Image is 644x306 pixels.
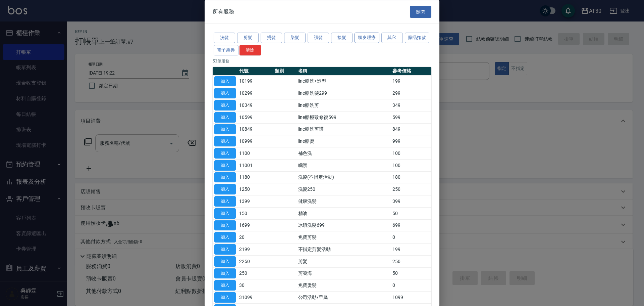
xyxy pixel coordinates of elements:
td: 349 [391,99,431,111]
th: 參考價格 [391,67,431,75]
th: 代號 [237,67,273,75]
button: 接髮 [331,33,353,43]
button: 加入 [214,124,236,134]
td: 150 [237,207,273,219]
td: 洗髮250 [297,183,391,195]
td: 冰鎮洗髮699 [297,219,391,231]
button: 加入 [214,148,236,159]
p: 53 筆服務 [213,58,431,64]
td: line酷洗剪護 [297,123,391,135]
td: 10599 [237,111,273,123]
td: 199 [391,75,431,87]
td: line酷燙 [297,135,391,147]
td: 免費剪髮 [297,231,391,243]
td: 瞬護 [297,159,391,171]
button: 護髮 [308,33,329,43]
button: 燙髮 [261,33,282,43]
td: 10999 [237,135,273,147]
td: line酷洗髮299 [297,87,391,99]
button: 加入 [214,256,236,266]
td: 剪髮 [297,255,391,267]
td: 199 [391,243,431,255]
td: 20 [237,231,273,243]
td: line酷洗+造型 [297,75,391,87]
button: 加入 [214,100,236,111]
button: 加入 [214,280,236,291]
td: 0 [391,279,431,291]
td: 599 [391,111,431,123]
td: 250 [391,255,431,267]
td: 1099 [391,291,431,303]
button: 其它 [381,33,403,43]
button: 清除 [239,45,261,55]
td: 0 [391,231,431,243]
button: 頭皮理療 [355,33,379,43]
td: 50 [391,267,431,279]
td: 1699 [237,219,273,231]
td: 10199 [237,75,273,87]
td: 399 [391,195,431,207]
td: 1100 [237,147,273,159]
td: 100 [391,159,431,171]
td: 299 [391,87,431,99]
button: 加入 [214,208,236,218]
td: 免費燙髮 [297,279,391,291]
td: 2199 [237,243,273,255]
button: 加入 [214,292,236,303]
button: 洗髮 [214,33,235,43]
td: 補色洗 [297,147,391,159]
th: 名稱 [297,67,391,75]
td: 1180 [237,171,273,183]
button: 加入 [214,232,236,243]
td: 10349 [237,99,273,111]
td: 健康洗髮 [297,195,391,207]
td: 11001 [237,159,273,171]
td: 250 [237,267,273,279]
td: 2250 [237,255,273,267]
td: 699 [391,219,431,231]
button: 加入 [214,160,236,170]
button: 加入 [214,220,236,230]
td: 30 [237,279,273,291]
button: 加入 [214,184,236,194]
td: 精油 [297,207,391,219]
button: 加入 [214,172,236,182]
span: 所有服務 [213,8,234,15]
button: 加入 [214,268,236,278]
button: 剪髮 [237,33,259,43]
td: 1399 [237,195,273,207]
td: 洗髮(不指定活動) [297,171,391,183]
td: 剪瀏海 [297,267,391,279]
button: 電子票券 [214,45,238,55]
button: 加入 [214,76,236,86]
td: line酷極致修復599 [297,111,391,123]
td: 公司活動/早鳥 [297,291,391,303]
button: 加入 [214,88,236,98]
button: 關閉 [410,5,431,18]
button: 贈品扣款 [405,33,430,43]
td: line酷洗剪 [297,99,391,111]
td: 50 [391,207,431,219]
td: 10299 [237,87,273,99]
td: 不指定剪髮活動 [297,243,391,255]
button: 染髮 [284,33,306,43]
td: 999 [391,135,431,147]
td: 10849 [237,123,273,135]
td: 1250 [237,183,273,195]
button: 加入 [214,196,236,207]
td: 250 [391,183,431,195]
td: 849 [391,123,431,135]
button: 加入 [214,136,236,146]
button: 加入 [214,244,236,255]
td: 180 [391,171,431,183]
td: 31099 [237,291,273,303]
button: 加入 [214,112,236,122]
td: 100 [391,147,431,159]
th: 類別 [273,67,297,75]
